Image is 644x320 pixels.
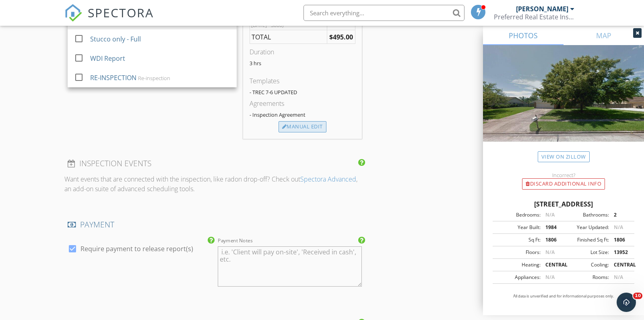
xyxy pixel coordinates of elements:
div: Bedrooms: [495,211,541,219]
p: Want events that are connected with the inspection, like radon drop-off? Check out , an add-on su... [64,174,365,194]
a: PHOTOS [483,26,563,45]
div: Templates [250,76,355,86]
div: Bathrooms: [563,211,609,219]
a: MAP [563,26,644,45]
strong: $495.00 [329,33,353,41]
div: Preferred Real Estate Inspections, PLLC. [494,13,574,21]
div: Cooling: [563,261,609,268]
span: N/A [545,249,555,256]
span: N/A [545,211,555,218]
div: Manual Edit [279,121,326,132]
div: [STREET_ADDRESS] [493,199,634,209]
div: CENTRAL [541,261,563,268]
div: Year Built: [495,224,541,231]
div: Agreements [250,99,355,108]
div: Duration [250,47,355,57]
div: 1984 [541,224,563,231]
div: $395.00 (Base) +$100.00 (sqft [DATE] - 3000) [251,15,325,28]
div: Discard Additional info [522,178,605,190]
div: Rooms: [563,274,609,281]
div: 2 [609,211,632,219]
div: - TREC 7-6 UPDATED [250,89,355,95]
span: 10 [633,293,642,299]
span: SPECTORA [88,4,154,21]
div: Sq Ft: [495,236,541,244]
div: 13952 [609,249,632,256]
div: WDI Report [90,54,125,63]
a: View on Zillow [538,151,590,162]
a: SPECTORA [64,11,154,28]
p: All data is unverified and for informational purposes only. [493,293,634,299]
div: Lot Size: [563,249,609,256]
div: Finished Sq Ft: [563,236,609,244]
input: Search everything... [303,5,464,21]
span: N/A [545,274,555,281]
td: TOTAL [250,30,327,44]
div: [PERSON_NAME] [516,5,568,13]
a: Spectora Advanced [300,175,356,184]
p: 3 hrs [250,60,355,66]
div: CENTRAL [609,261,632,268]
h4: PAYMENT [68,219,362,230]
div: Incorrect? [483,172,644,178]
div: Year Updated: [563,224,609,231]
div: - Inspection Agreement [250,111,355,118]
div: 1806 [609,236,632,244]
div: Heating: [495,261,541,268]
iframe: Intercom live chat [617,293,636,312]
img: The Best Home Inspection Software - Spectora [64,4,82,22]
div: Appliances: [495,274,541,281]
div: Re-inspection [138,75,170,81]
div: RE-INSPECTION [90,73,136,83]
img: streetview [483,45,644,161]
div: Stucco only - Full [90,34,141,44]
div: Floors: [495,249,541,256]
label: Require payment to release report(s) [80,245,193,253]
span: N/A [614,274,623,281]
h4: INSPECTION EVENTS [68,158,362,169]
div: 1806 [541,236,563,244]
span: N/A [614,224,623,231]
